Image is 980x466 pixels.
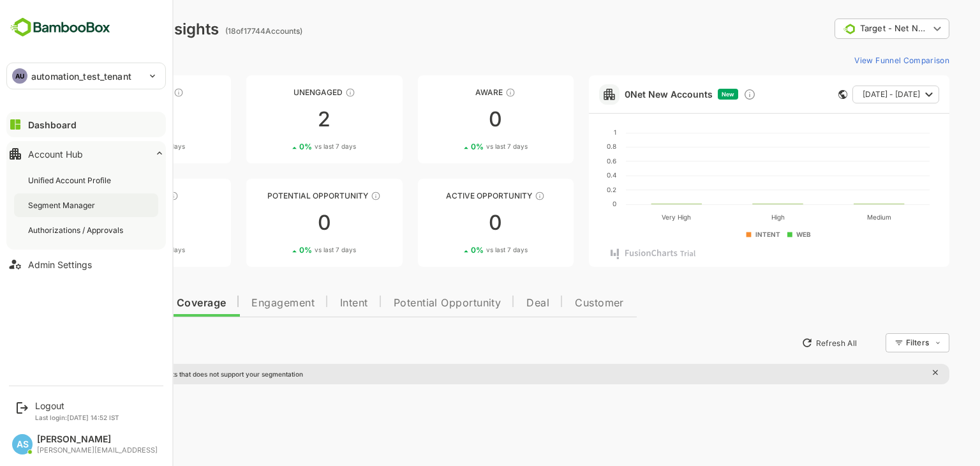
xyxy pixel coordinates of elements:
button: Dashboard [6,112,166,137]
a: UnreachedThese accounts have not been engaged with for a defined time period160%vs last 7 days [31,75,186,163]
div: AS [12,434,33,455]
div: Unreached [31,87,186,97]
div: 0 % [84,142,140,151]
span: [DATE] - [DATE] [818,86,875,103]
div: [PERSON_NAME][EMAIL_ADDRESS] [37,446,158,455]
ag: ( 18 of 17744 Accounts) [181,26,258,36]
div: AU [12,68,27,84]
div: 0 % [255,245,311,255]
div: Account Hub [28,149,83,160]
div: Engaged [31,191,186,200]
text: 0.6 [562,157,572,165]
span: vs last 7 days [442,245,483,255]
span: vs last 7 days [270,245,311,255]
p: Last login: [DATE] 14:52 IST [35,414,119,421]
span: New [677,91,690,98]
div: These accounts have open opportunities which might be at any of the Sales Stages [490,191,500,201]
text: 0.4 [562,171,572,179]
div: Segment Manager [28,200,98,211]
text: 0.2 [562,186,572,193]
div: These accounts have just entered the buying cycle and need further nurturing [461,87,471,98]
div: 2 [202,109,357,130]
div: Potential Opportunity [202,191,357,200]
button: View Funnel Comparison [805,50,905,70]
button: [DATE] - [DATE] [808,86,895,103]
div: 0 [202,213,357,233]
div: Active Opportunity [373,191,529,200]
div: Filters [860,331,905,354]
div: Filters [861,338,884,347]
a: Potential OpportunityThese accounts are MQAs and can be passed on to Inside Sales00%vs last 7 days [202,179,357,267]
div: 0 [31,213,186,233]
a: UnengagedThese accounts have not shown enough engagement and need nurturing20%vs last 7 days [202,75,357,163]
text: High [726,213,739,222]
p: There are global insights that does not support your segmentation [56,370,258,378]
div: This card does not support filter and segments [794,90,803,99]
div: 0 % [426,142,483,151]
div: 16 [31,109,186,130]
div: Unified Account Profile [28,175,114,186]
span: vs last 7 days [270,142,311,151]
span: Target - Net New [815,24,884,33]
div: Target - Net New [799,23,884,34]
div: Aware [373,87,529,97]
button: Refresh All [751,333,818,353]
button: Admin Settings [6,252,166,277]
div: Discover new ICP-fit accounts showing engagement — via intent surges, anonymous website visits, L... [699,88,711,101]
span: vs last 7 days [99,142,140,151]
p: automation_test_tenant [31,70,131,83]
a: 0Net New Accounts [580,89,668,100]
a: Active OpportunityThese accounts have open opportunities which might be at any of the Sales Stage... [373,179,529,267]
div: [PERSON_NAME] [37,434,158,445]
span: Engagement [207,298,270,308]
span: vs last 7 days [99,245,140,255]
div: Dashboard Insights [31,20,174,38]
div: 0 % [426,245,483,255]
div: These accounts have not been engaged with for a defined time period [129,87,139,98]
span: Deal [482,298,505,308]
div: These accounts are MQAs and can be passed on to Inside Sales [326,191,336,201]
div: 0 [373,213,529,233]
div: Unengaged [202,87,357,97]
a: AwareThese accounts have just entered the buying cycle and need further nurturing00%vs last 7 days [373,75,529,163]
div: Dashboard [28,119,77,130]
span: Potential Opportunity [349,298,457,308]
text: 0.8 [562,142,572,150]
div: Admin Settings [28,259,92,270]
button: Account Hub [6,141,166,167]
div: 0 % [255,142,311,151]
div: Authorizations / Approvals [28,225,126,236]
text: 1 [569,128,572,136]
span: Customer [530,298,579,308]
a: EngagedThese accounts are warm, further nurturing would qualify them to MQAs00%vs last 7 days [31,179,186,267]
div: 0 [373,109,529,130]
button: New Insights [31,331,124,354]
span: Data Quality and Coverage [43,298,181,308]
div: 0 % [84,245,140,255]
span: Intent [295,298,323,308]
text: 0 [568,200,572,207]
div: Target - Net New [790,17,905,41]
div: AUautomation_test_tenant [7,63,165,89]
div: These accounts have not shown enough engagement and need nurturing [301,87,311,98]
text: WEB [752,230,766,238]
span: vs last 7 days [442,142,483,151]
text: Very High [617,213,646,222]
img: BambooboxFullLogoMark.5f36c76dfaba33ec1ec1367b70bb1252.svg [6,15,114,40]
div: Logout [35,400,119,411]
div: These accounts are warm, further nurturing would qualify them to MQAs [124,191,134,201]
text: Medium [822,213,846,221]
